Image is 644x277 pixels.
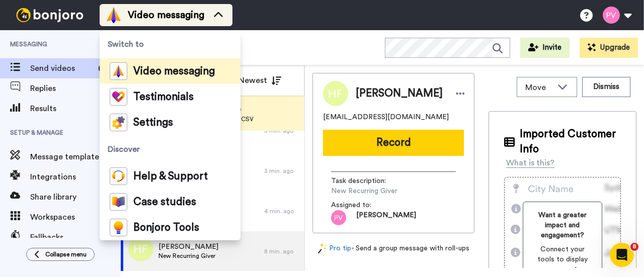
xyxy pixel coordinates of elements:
[133,92,194,102] span: Testimonials
[264,167,299,175] div: 3 min. ago
[133,118,173,128] span: Settings
[531,210,594,240] span: Want a greater impact and engagement?
[610,243,634,267] iframe: Intercom live chat
[100,163,240,189] a: Help & Support
[100,135,240,163] span: Discover
[520,38,570,58] button: Invite
[506,157,554,169] div: What is this?
[331,210,346,225] img: pv.png
[106,7,122,23] img: vm-color.svg
[133,171,208,181] span: Help & Support
[128,236,153,261] img: hf.png
[110,167,127,185] img: help-and-support-colored.svg
[331,200,401,210] span: Assigned to:
[100,110,240,135] a: Settings
[110,219,127,236] img: bj-tools-colored.svg
[323,112,449,122] span: [EMAIL_ADDRESS][DOMAIN_NAME]
[356,86,443,101] span: [PERSON_NAME]
[30,191,121,203] span: Share library
[356,210,416,225] span: [PERSON_NAME]
[323,81,348,106] img: Image of Hector Figueroa
[318,243,351,254] a: Pro tip
[110,193,127,211] img: case-study-colored.svg
[100,30,240,58] span: Switch to
[264,127,299,135] div: 3 min. ago
[158,252,218,260] span: New Recurring Giver
[100,189,240,215] a: Case studies
[30,151,121,163] span: Message template
[630,243,638,251] span: 8
[110,88,127,106] img: tm-color.svg
[582,77,630,97] button: Dismiss
[30,103,121,115] span: Results
[231,70,289,90] button: Newest
[12,8,88,22] img: bj-logo-header-white.svg
[26,248,95,261] button: Collapse menu
[100,215,240,240] a: Bonjoro Tools
[110,114,127,131] img: settings-colored.svg
[133,197,196,207] span: Case studies
[323,130,464,156] button: Record
[99,63,111,73] div: 4
[100,84,240,110] a: Testimonials
[110,62,127,80] img: vm-color.svg
[30,82,102,95] span: Replies
[100,58,240,84] a: Video messaging
[158,242,218,252] span: [PERSON_NAME]
[133,223,199,233] span: Bonjoro Tools
[580,38,638,58] button: Upgrade
[264,207,299,215] div: 4 min. ago
[45,250,87,258] span: Collapse menu
[30,171,102,183] span: Integrations
[30,62,95,74] span: Send videos
[331,176,401,186] span: Task description :
[520,127,621,157] span: Imported Customer Info
[133,66,215,76] span: Video messaging
[128,8,204,22] span: Video messaging
[525,81,552,94] span: Move
[331,186,427,196] span: New Recurring Giver
[318,243,327,254] img: magic-wand.svg
[264,247,299,255] div: 8 min. ago
[312,243,474,254] div: - Send a group message with roll-ups
[30,211,121,223] span: Workspaces
[30,231,121,243] span: Fallbacks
